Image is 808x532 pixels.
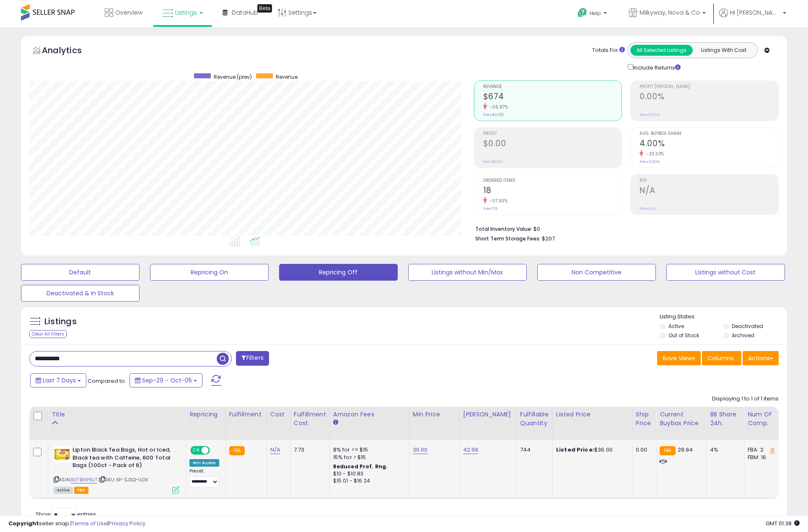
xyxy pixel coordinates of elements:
[475,235,541,242] b: Short Term Storage Fees:
[678,446,693,454] span: 29.94
[692,45,755,56] button: Listings With Cost
[333,478,403,485] div: $15.01 - $16.24
[732,323,763,330] label: Deactivated
[556,446,626,454] div: $36.00
[483,139,622,150] h2: $0.00
[668,332,699,339] label: Out of Stock
[483,132,622,136] span: Profit
[29,330,67,338] div: Clear All Filters
[622,62,691,72] div: Include Returns
[483,112,504,117] small: Prev: $1,050
[270,410,287,419] div: Cost
[732,332,754,339] label: Archived
[209,447,222,454] span: OFF
[636,446,650,454] div: 0.00
[475,225,532,232] b: Total Inventory Value:
[710,410,741,428] div: BB Share 24h.
[475,223,773,233] li: $0
[640,159,660,164] small: Prev: 6.00%
[294,410,326,428] div: Fulfillment Cost
[702,351,741,365] button: Columns
[748,410,778,428] div: Num of Comp.
[413,446,428,454] a: 36.00
[232,8,258,17] span: DataHub
[730,8,780,17] span: Hi [PERSON_NAME]
[189,459,219,467] div: Win BuyBox
[54,446,70,463] img: 51Dut19tbrL._SL40_.jpg
[74,487,88,494] span: FBA
[189,410,222,419] div: Repricing
[483,178,622,183] span: Ordered Items
[483,159,503,164] small: Prev: $0.00
[483,186,622,197] h2: 18
[640,112,660,117] small: Prev: 0.00%
[30,373,86,387] button: Last 7 Days
[54,487,73,494] span: All listings currently available for purchase on Amazon
[8,519,39,527] strong: Copyright
[8,520,145,528] div: seller snap | |
[640,178,778,183] span: ROI
[54,446,179,493] div: ASIN:
[640,85,778,89] span: Profit [PERSON_NAME]
[748,454,775,461] div: FBM: 16
[719,8,786,27] a: Hi [PERSON_NAME]
[71,476,97,483] a: B07B1NP8JT
[766,519,800,527] span: 2025-10-14 01:38 GMT
[640,92,778,103] h2: 0.00%
[294,446,323,454] div: 7.73
[483,206,497,211] small: Prev: 29
[333,463,388,470] b: Reduced Prof. Rng.
[42,44,98,58] h5: Analytics
[577,8,588,18] i: Get Help
[142,376,192,385] span: Sep-29 - Oct-05
[748,446,775,454] div: FBA: 2
[643,151,664,157] small: -33.33%
[88,377,126,385] span: Compared to:
[229,410,263,419] div: Fulfillment
[483,92,622,103] h2: $674
[483,85,622,89] span: Revenue
[52,410,182,419] div: Title
[229,446,245,455] small: FBA
[21,285,140,302] button: Deactivated & In Stock
[590,10,601,17] span: Help
[640,132,778,136] span: Avg. Buybox Share
[487,198,508,204] small: -37.93%
[712,395,779,403] div: Displaying 1 to 1 of 1 items
[257,4,272,13] div: Tooltip anchor
[657,351,701,365] button: Save View
[413,410,456,419] div: Min Price
[333,446,403,454] div: 8% for <= $15
[463,446,479,454] a: 42.99
[408,264,527,281] button: Listings without Min/Max
[270,446,280,454] a: N/A
[191,447,202,454] span: ON
[463,410,513,419] div: [PERSON_NAME]
[660,313,787,321] p: Listing States:
[556,446,594,454] b: Listed Price:
[520,446,546,454] div: 744
[72,519,107,527] a: Terms of Use
[556,410,629,419] div: Listed Price
[666,264,785,281] button: Listings without Cost
[630,45,693,56] button: All Selected Listings
[743,351,779,365] button: Actions
[36,510,96,518] span: Show: entries
[109,519,145,527] a: Privacy Policy
[44,316,77,328] h5: Listings
[636,410,653,428] div: Ship Price
[21,264,140,281] button: Default
[43,376,76,385] span: Last 7 Days
[175,8,197,17] span: Listings
[276,73,298,80] span: Revenue
[542,235,555,243] span: $207
[537,264,656,281] button: Non Competitive
[487,104,508,110] small: -35.87%
[640,206,656,211] small: Prev: N/A
[333,410,406,419] div: Amazon Fees
[73,446,174,472] b: Lipton Black Tea Bags, Hot or Iced, Black tea with Caffeine, 600 Total Bags (100ct - Pack of 6)
[640,139,778,150] h2: 4.00%
[592,46,625,54] div: Totals For
[520,410,549,428] div: Fulfillable Quantity
[333,470,403,478] div: $10 - $10.83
